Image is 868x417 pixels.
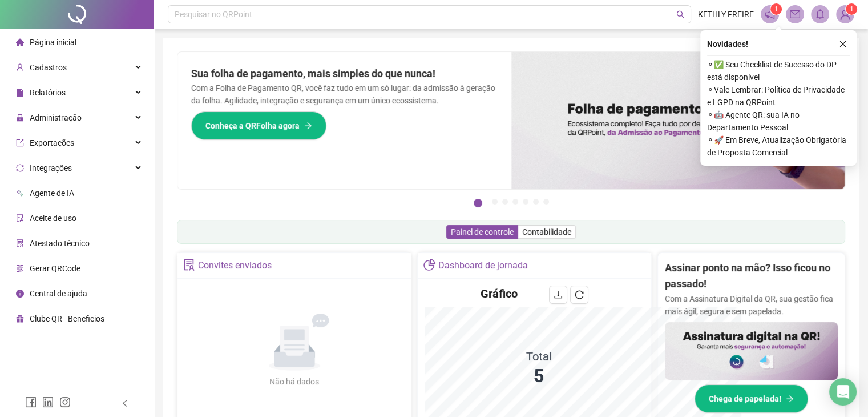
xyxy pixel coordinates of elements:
p: Com a Folha de Pagamento QR, você faz tudo em um só lugar: da admissão à geração da folha. Agilid... [191,82,498,107]
span: bell [815,9,825,19]
span: pie-chart [423,259,435,271]
h4: Gráfico [481,286,518,302]
span: mail [790,9,800,19]
span: solution [16,239,24,247]
span: reload [575,290,584,299]
span: search [676,10,685,19]
span: notification [765,9,775,19]
img: 82759 [837,6,854,23]
span: ⚬ ✅ Seu Checklist de Sucesso do DP está disponível [707,58,850,83]
p: Com a Assinatura Digital da QR, sua gestão fica mais ágil, segura e sem papelada. [665,292,838,318]
button: Conheça a QRFolha agora [191,111,326,140]
span: Gerar QRCode [30,264,80,273]
span: instagram [59,396,71,408]
button: Chega de papelada! [695,384,808,413]
span: lock [16,114,24,122]
span: Página inicial [30,38,76,47]
button: 2 [492,199,498,205]
span: Administração [30,113,82,122]
div: Convites enviados [198,256,272,275]
span: Cadastros [30,63,67,72]
span: Novidades ! [707,38,748,50]
span: ⚬ Vale Lembrar: Política de Privacidade e LGPD na QRPoint [707,83,850,109]
span: user-add [16,63,24,71]
span: Chega de papelada! [709,392,781,405]
span: audit [16,214,24,222]
span: Painel de controle [451,227,514,236]
img: banner%2F8d14a306-6205-4263-8e5b-06e9a85ad873.png [511,52,845,189]
div: Dashboard de jornada [438,256,528,275]
button: 5 [523,199,528,205]
span: solution [183,259,195,271]
sup: Atualize o seu contato no menu Meus Dados [846,3,857,15]
button: 3 [502,199,508,205]
span: file [16,89,24,97]
span: Agente de IA [30,189,74,198]
h2: Assinar ponto na mão? Isso ficou no passado! [665,260,838,292]
sup: 1 [770,3,782,15]
span: Central de ajuda [30,289,87,298]
div: Não há dados [242,375,347,388]
span: Aceite de uso [30,214,76,223]
span: gift [16,315,24,323]
button: 6 [533,199,539,205]
span: arrow-right [304,122,312,130]
span: qrcode [16,264,24,272]
span: ⚬ 🤖 Agente QR: sua IA no Departamento Pessoal [707,109,850,134]
span: close [839,40,847,48]
span: home [16,38,24,46]
span: export [16,139,24,147]
span: Atestado técnico [30,239,90,248]
span: linkedin [42,396,54,408]
span: download [554,290,563,299]
span: Conheça a QRFolha agora [205,119,300,132]
span: info-circle [16,290,24,298]
div: Open Intercom Messenger [829,378,857,406]
button: 1 [474,199,482,207]
h2: Sua folha de pagamento, mais simples do que nunca! [191,66,498,82]
span: facebook [25,396,37,408]
span: Contabilidade [522,227,571,236]
span: left [121,399,129,407]
button: 4 [512,199,518,205]
span: arrow-right [786,395,794,403]
span: Integrações [30,163,72,173]
span: Clube QR - Beneficios [30,314,104,323]
button: 7 [543,199,549,205]
span: 1 [850,5,854,13]
span: ⚬ 🚀 Em Breve, Atualização Obrigatória de Proposta Comercial [707,134,850,159]
span: Exportações [30,138,74,147]
img: banner%2F02c71560-61a6-44d4-94b9-c8ab97240462.png [665,322,838,380]
span: 1 [774,5,778,13]
span: KETHLY FREIRE [698,8,754,21]
span: Relatórios [30,88,66,97]
span: sync [16,164,24,172]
